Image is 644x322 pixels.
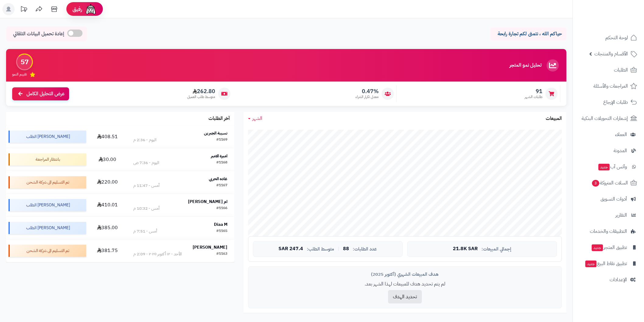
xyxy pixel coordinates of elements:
div: [PERSON_NAME] الطلب [9,131,86,143]
td: 408.51 [89,125,126,148]
span: طلبات الإرجاع [603,98,628,107]
div: الأحد - ١٢ أكتوبر ٢٠٢٥ - 2:09 م [133,251,182,257]
p: لم يتم تحديد هدف للمبيعات لهذا الشهر بعد. [253,281,557,288]
div: #1167 [216,183,227,189]
strong: غاده الحربي [209,176,227,182]
div: اليوم - 7:36 ص [133,160,159,166]
span: إعادة تحميل البيانات التلقائي [13,30,64,37]
div: أمس - 10:32 م [133,205,159,212]
p: حياكم الله ، نتمنى لكم تجارة رابحة [495,30,562,37]
div: هدف المبيعات الشهري (أكتوبر 2025) [253,271,557,278]
div: #1168 [216,160,227,166]
span: 262.80 [187,88,215,95]
span: عرض التحليل الكامل [26,90,65,97]
span: السلات المتروكة [591,179,628,187]
a: تطبيق نقاط البيعجديد [576,256,640,271]
a: الشهر [248,115,262,122]
span: إجمالي المبيعات: [481,247,511,252]
span: جديد [585,261,597,267]
td: 410.01 [89,194,126,216]
a: تطبيق المتجرجديد [576,240,640,255]
a: طلبات الإرجاع [576,95,640,110]
strong: Diaa M [214,221,227,228]
strong: [PERSON_NAME] [193,244,227,250]
td: 385.00 [89,217,126,239]
span: العملاء [615,130,627,139]
div: #1166 [216,205,227,212]
a: الإعدادات [576,272,640,287]
span: 3 [592,180,599,187]
a: التطبيقات والخدمات [576,224,640,239]
span: جديد [598,164,610,170]
button: تحديد الهدف [388,290,422,303]
td: 220.00 [89,171,126,194]
div: [PERSON_NAME] الطلب [9,199,86,211]
a: العملاء [576,127,640,142]
div: تم التسليم الى شركة الشحن [9,176,86,188]
div: [PERSON_NAME] الطلب [9,222,86,234]
span: 0.47% [355,88,379,95]
span: وآتس آب [598,163,627,171]
strong: نسيبة الجبرين [204,130,227,136]
span: متوسط الطلب: [307,247,334,252]
span: عدد الطلبات: [353,247,377,252]
span: تطبيق نقاط البيع [585,259,627,268]
span: 88 [343,246,349,252]
div: أمس - 11:47 م [133,183,159,189]
div: أمس - 7:51 م [133,228,157,234]
h3: تحليل نمو المتجر [509,63,541,68]
div: بانتظار المراجعة [9,153,86,166]
a: المدونة [576,143,640,158]
div: #1165 [216,228,227,234]
a: التقارير [576,208,640,222]
h3: آخر الطلبات [208,116,230,121]
a: تحديثات المنصة [16,3,31,17]
div: #1163 [216,251,227,257]
span: الطلبات [614,66,628,74]
span: الشهر [252,115,262,122]
strong: اميرة الامير [211,153,227,159]
span: متوسط طلب العميل [187,94,215,100]
span: المراجعات والأسئلة [593,82,628,90]
td: 30.00 [89,148,126,171]
a: لوحة التحكم [576,30,640,45]
span: تطبيق المتجر [591,243,627,252]
img: ai-face.png [85,3,97,15]
span: رفيق [72,5,82,13]
span: معدل تكرار الشراء [355,94,379,100]
div: #1169 [216,137,227,143]
span: | [338,247,339,251]
span: طلبات الشهر [525,94,542,100]
span: 247.4 SAR [278,246,303,252]
strong: ام [PERSON_NAME] [188,198,227,205]
span: التقارير [615,211,627,219]
td: 381.75 [89,240,126,262]
a: عرض التحليل الكامل [12,87,69,100]
span: إشعارات التحويلات البنكية [582,114,628,123]
span: أدوات التسويق [600,195,627,203]
span: جديد [592,244,603,251]
a: إشعارات التحويلات البنكية [576,111,640,126]
a: الطلبات [576,63,640,77]
a: أدوات التسويق [576,192,640,206]
div: اليوم - 2:36 م [133,137,156,143]
span: المدونة [614,146,627,155]
img: logo-2.png [603,5,638,17]
span: الأقسام والمنتجات [594,50,628,58]
span: التطبيقات والخدمات [590,227,627,236]
span: تقييم النمو [12,72,27,77]
span: 91 [525,88,542,95]
h3: المبيعات [546,116,562,121]
span: الإعدادات [610,275,627,284]
a: المراجعات والأسئلة [576,79,640,93]
span: لوحة التحكم [605,33,628,42]
a: السلات المتروكة3 [576,176,640,190]
a: وآتس آبجديد [576,159,640,174]
span: 21.8K SAR [453,246,478,252]
div: تم التسليم الى شركة الشحن [9,245,86,257]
